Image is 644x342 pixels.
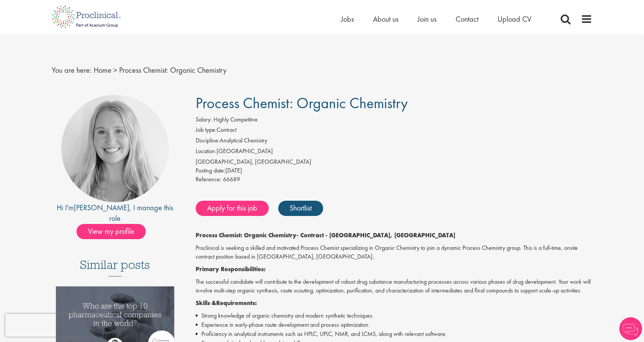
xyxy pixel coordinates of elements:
img: Chatbot [619,317,642,340]
a: Jobs [341,14,354,24]
span: View my profile [77,224,146,239]
a: About us [373,14,399,24]
li: [GEOGRAPHIC_DATA] [196,147,593,158]
label: Salary: [196,115,212,124]
label: Reference: [196,175,222,184]
label: Job type: [196,126,217,134]
span: Process Chemist: Organic Chemistry [119,65,226,75]
a: breadcrumb link [94,65,112,75]
a: Upload CV [497,14,531,24]
iframe: reCAPTCHA [5,314,103,337]
strong: Skills & [196,299,216,307]
span: > [113,65,117,75]
span: You are here: [52,65,92,75]
strong: Primary Responsibilities: [196,265,266,273]
h3: Similar posts [80,258,150,276]
strong: Process Chemist: Organic Chemistry [196,231,296,239]
label: Discipline: [196,136,220,145]
div: [DATE] [196,166,593,175]
strong: - Contract - [GEOGRAPHIC_DATA], [GEOGRAPHIC_DATA] [296,231,455,239]
li: Proficiency in analytical instruments such as HPLC, UPLC, NMR, and LCMS, along with relevant soft... [196,329,593,339]
a: [PERSON_NAME] [74,203,129,213]
li: Experience in early-phase route development and process optimization. [196,320,593,329]
label: Location: [196,147,217,156]
li: Strong knowledge of organic chemistry and modern synthetic techniques. [196,311,593,320]
span: Process Chemist: Organic Chemistry [196,93,408,113]
p: Proclinical is seeking a skilled and motivated Process Chemist specializing in Organic Chemistry ... [196,244,593,261]
span: 66689 [223,175,240,183]
a: View my profile [77,225,153,235]
li: Analytical Chemistry [196,136,593,147]
span: Highly Competitive [214,115,258,123]
div: [GEOGRAPHIC_DATA], [GEOGRAPHIC_DATA] [196,158,593,166]
p: The successful candidate will contribute to the development of robust drug substance manufacturin... [196,278,593,295]
a: Shortlist [278,201,323,216]
li: Contract [196,126,593,136]
span: Posting date: [196,166,225,174]
a: Apply for this job [196,201,269,216]
div: Hi I'm , I manage this role [52,202,179,224]
a: Join us [418,14,437,24]
strong: Requirements: [216,299,257,307]
a: Contact [456,14,478,24]
img: imeage of recruiter Shannon Briggs [61,95,169,202]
